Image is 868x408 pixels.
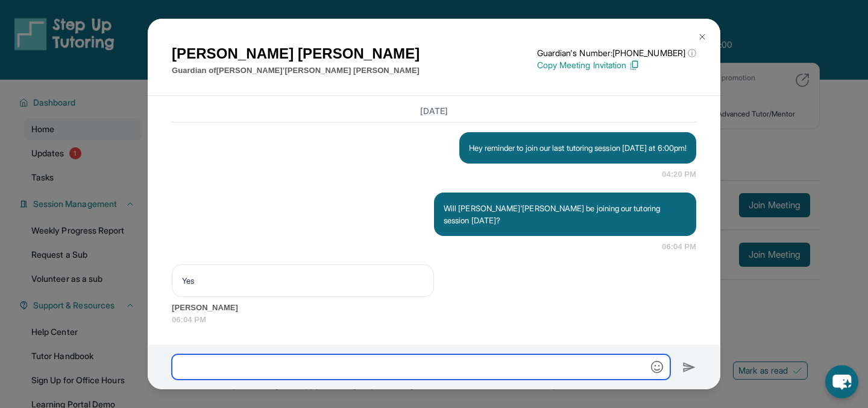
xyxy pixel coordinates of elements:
h1: [PERSON_NAME] [PERSON_NAME] [172,43,420,65]
p: Copy Meeting Invitation [537,59,696,71]
img: Copy Icon [629,60,640,71]
h3: [DATE] [172,105,696,117]
span: [PERSON_NAME] [172,302,696,314]
img: Emoji [651,361,663,373]
p: Guardian's Number: [PHONE_NUMBER] [537,47,696,59]
button: chat-button [825,365,858,398]
p: Yes [182,275,424,287]
span: ⓘ [688,47,696,59]
p: Guardian of [PERSON_NAME]’[PERSON_NAME] [PERSON_NAME] [172,65,420,77]
span: 06:04 PM [172,314,696,326]
img: Close Icon [697,32,707,42]
img: Send icon [682,360,696,375]
span: 06:04 PM [662,241,696,253]
p: Hey reminder to join our last tutoring session [DATE] at 6:00pm! [469,142,687,154]
p: Will [PERSON_NAME]'[PERSON_NAME] be joining our tutoring session [DATE]? [444,202,687,226]
span: 04:20 PM [662,168,696,180]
